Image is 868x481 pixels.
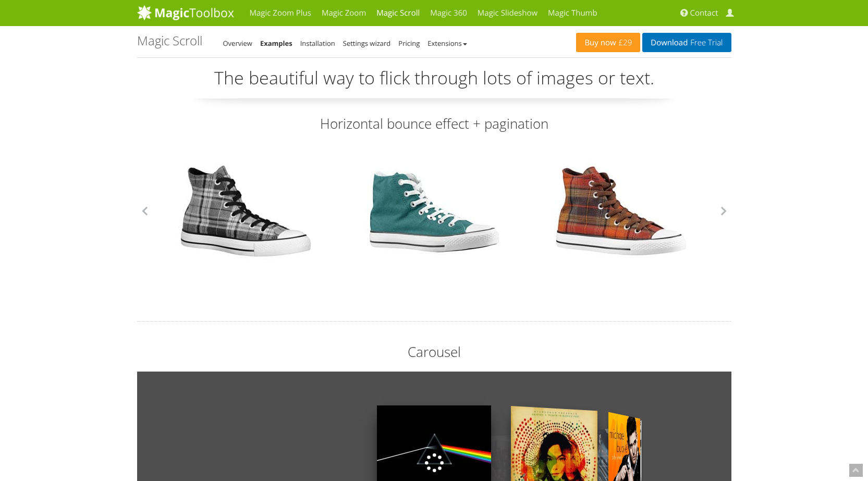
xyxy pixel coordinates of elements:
[688,39,723,47] span: Free Trial
[642,33,731,52] a: DownloadFree Trial
[260,39,292,48] a: Examples
[300,39,335,48] a: Installation
[223,39,252,48] a: Overview
[137,342,731,361] h2: Carousel
[137,5,234,20] img: MagicToolbox.com - Image tools for your website
[616,39,632,47] span: £29
[137,34,202,47] h1: Magic Scroll
[427,39,467,48] a: Extensions
[137,114,731,133] h2: Horizontal bounce effect + pagination
[398,39,420,48] a: Pricing
[343,39,391,48] a: Settings wizard
[137,66,731,98] p: The beautiful way to flick through lots of images or text.
[690,8,718,18] span: Contact
[576,33,640,52] a: Buy now£29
